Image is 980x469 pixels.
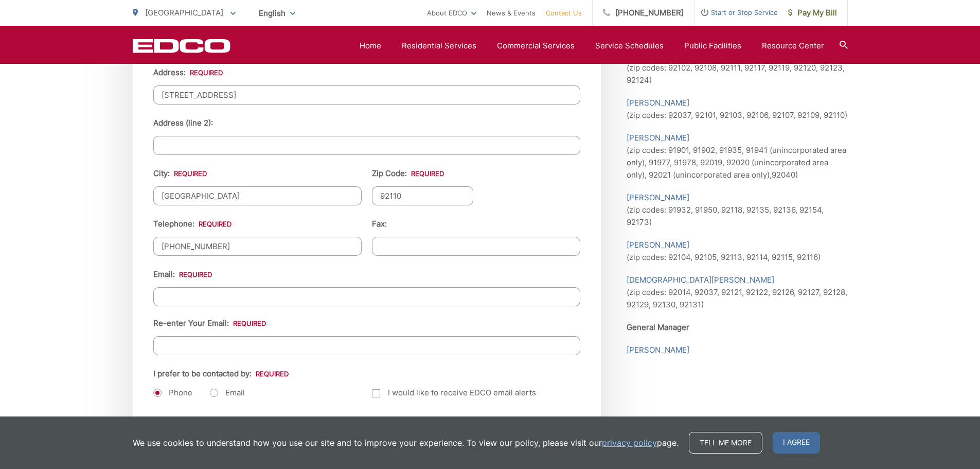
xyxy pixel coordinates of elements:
[133,437,679,449] p: We use cookies to understand how you use our site and to improve your experience. To view our pol...
[627,239,848,264] p: (zip codes: 92104, 92105, 92113, 92114, 92115, 92116)
[788,7,837,19] span: Pay My Bill
[372,169,444,178] label: Zip Code:
[627,274,848,311] p: (zip codes: 92014, 92037, 92121, 92122, 92126, 92127, 92128, 92129, 92130, 92131)
[133,39,230,53] a: EDCD logo. Return to the homepage.
[497,40,575,52] a: Commercial Services
[689,432,762,454] a: Tell me more
[627,97,689,109] a: [PERSON_NAME]
[153,68,223,77] label: Address:
[487,7,536,19] a: News & Events
[627,344,689,356] a: [PERSON_NAME]
[762,40,824,52] a: Resource Center
[684,40,741,52] a: Public Facilities
[153,219,231,229] label: Telephone:
[627,274,774,286] a: [DEMOGRAPHIC_DATA][PERSON_NAME]
[153,270,212,279] label: Email:
[153,388,192,398] label: Phone
[360,40,381,52] a: Home
[153,319,266,328] label: Re-enter Your Email:
[627,239,689,251] a: [PERSON_NAME]
[372,387,536,399] label: I would like to receive EDCO email alerts
[773,432,820,454] span: I agree
[627,97,848,121] p: (zip codes: 92037, 92101, 92103, 92106, 92107, 92109, 92110)
[595,40,664,52] a: Service Schedules
[372,219,387,229] label: Fax:
[602,437,657,449] a: privacy policy
[627,132,689,144] a: [PERSON_NAME]
[145,8,223,18] span: [GEOGRAPHIC_DATA]
[402,40,476,52] a: Residential Services
[627,192,689,204] a: [PERSON_NAME]
[153,118,213,128] label: Address (line 2):
[210,388,245,398] label: Email
[251,4,303,22] span: English
[546,7,582,19] a: Contact Us
[427,7,476,19] a: About EDCO
[627,192,848,229] p: (zip codes: 91932, 91950, 92118, 92135, 92136, 92154, 92173)
[627,322,689,332] b: General Manager
[627,49,848,86] p: (zip codes: 92102, 92108, 92111, 92117, 92119, 92120, 92123, 92124)
[153,369,289,378] label: I prefer to be contacted by:
[153,169,207,178] label: City:
[627,132,848,181] p: (zip codes: 91901, 91902, 91935, 91941 (unincorporated area only), 91977, 91978, 92019, 92020 (un...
